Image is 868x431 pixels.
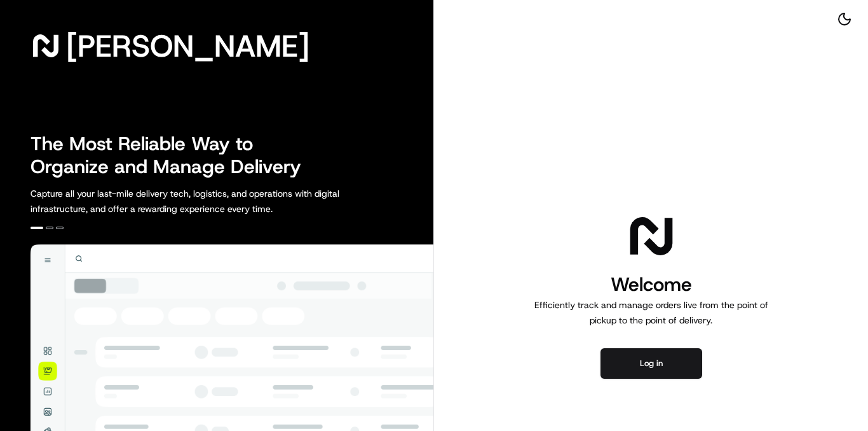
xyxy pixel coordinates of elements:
p: Efficiently track and manage orders live from the point of pickup to the point of delivery. [529,297,773,328]
span: [PERSON_NAME] [66,33,309,59]
h2: The Most Reliable Way to Organize and Manage Delivery [31,132,315,178]
h1: Welcome [529,272,773,297]
p: Capture all your last-mile delivery tech, logistics, and operations with digital infrastructure, ... [31,186,397,216]
button: Log in [600,348,702,379]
